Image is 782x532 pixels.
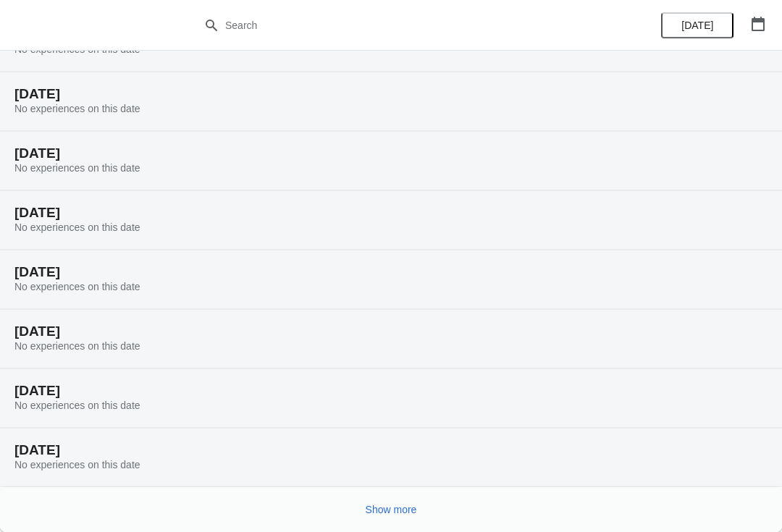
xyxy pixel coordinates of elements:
[14,221,140,233] span: No experiences on this date
[14,162,140,174] span: No experiences on this date
[224,12,586,38] input: Search
[681,20,713,31] span: [DATE]
[14,103,140,114] span: No experiences on this date
[366,504,417,515] span: Show more
[14,87,768,101] h2: [DATE]
[14,324,768,339] h2: [DATE]
[661,12,733,38] button: [DATE]
[14,384,768,398] h2: [DATE]
[14,265,768,279] h2: [DATE]
[14,443,768,457] h2: [DATE]
[14,459,140,470] span: No experiences on this date
[14,340,140,352] span: No experiences on this date
[14,206,768,220] h2: [DATE]
[14,400,140,411] span: No experiences on this date
[360,497,423,523] button: Show more
[14,281,140,292] span: No experiences on this date
[14,146,768,161] h2: [DATE]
